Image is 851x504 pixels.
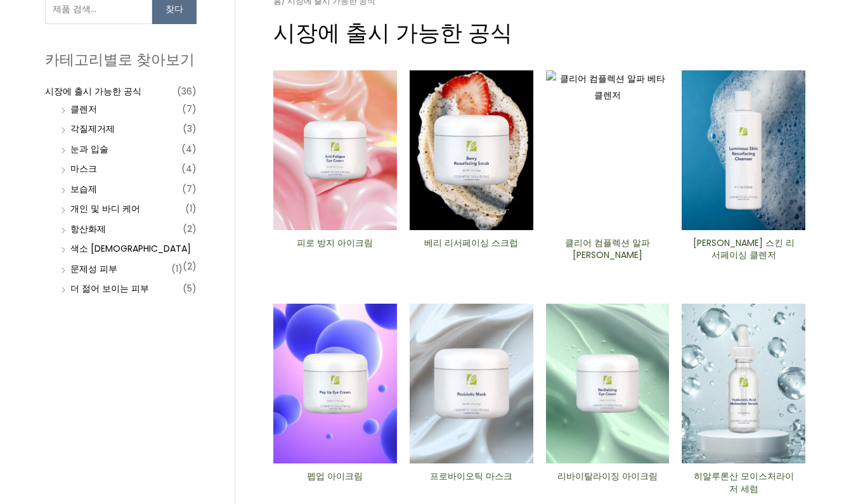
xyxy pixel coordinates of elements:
[297,236,373,249] font: 피로 방지 아이크림
[70,262,117,275] a: 문제성 피부
[273,70,397,230] img: 피로 방지 아이크림
[565,236,650,261] font: 클리어 컴플렉션 알파 [PERSON_NAME]
[430,470,512,482] font: 프로바이오틱 마스크
[307,470,363,482] font: 펩업 아이크림
[181,143,197,155] font: (4)
[70,162,97,175] a: 마스크
[546,70,670,230] img: 클리어 컴플렉션 알파 베타 클렌저
[420,237,523,266] a: 베리 리서페이싱 스크럽
[70,242,191,255] a: 색소 [DEMOGRAPHIC_DATA]
[70,183,97,195] a: 보습제
[183,282,197,295] font: (5)
[70,103,97,115] a: 클렌저
[183,122,197,135] font: (3)
[284,470,386,499] a: 펩업 아이크림
[424,236,518,249] font: 베리 리서페이싱 스크럽
[70,122,115,135] a: 각질제거제
[694,470,794,494] font: 히알루론산 모이스처라이저 세럼
[682,304,805,463] img: 히알루론산 보습 세럼
[70,223,106,235] a: 항산화제
[45,85,141,98] a: 시장에 출시 가능한 공식
[183,223,197,235] font: (2)
[45,49,195,70] font: 카테고리별로 찾아보기
[546,304,670,463] img: 리바이탈라이징 아이크림
[171,262,183,275] font: (1)
[177,85,197,98] font: (36)
[70,202,140,215] a: 개인 및 바디 케어
[284,237,386,266] a: 피로 방지 아이크림
[70,282,149,295] a: 더 젊어 보이는 피부
[166,3,183,15] font: 찾다
[181,162,197,175] font: (4)
[185,202,197,215] font: (1)
[410,304,533,463] img: 프로바이오틱 마스크
[556,237,658,266] a: 클리어 컴플렉션 알파 [PERSON_NAME]
[273,304,397,463] img: 펩업 아이크림
[182,183,197,195] font: (7)
[183,260,197,273] font: (2)
[556,470,658,499] a: 리바이탈라이징 아이크림
[420,470,523,499] a: 프로바이오틱 마스크
[410,70,533,230] img: 베리 리서페이싱 스크럽
[693,236,795,261] font: [PERSON_NAME] 스킨 리서페이싱 클렌저
[682,70,805,230] img: 루미너스 스킨 리서페이싱 클렌저
[692,237,795,266] a: [PERSON_NAME] 스킨 리서페이싱 클렌저
[273,17,512,48] font: 시장에 출시 가능한 공식
[70,143,108,155] a: 눈과 입술
[557,470,658,482] font: 리바이탈라이징 아이크림
[692,470,795,499] a: 히알루론산 모이스처라이저 세럼
[182,103,197,115] font: (7)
